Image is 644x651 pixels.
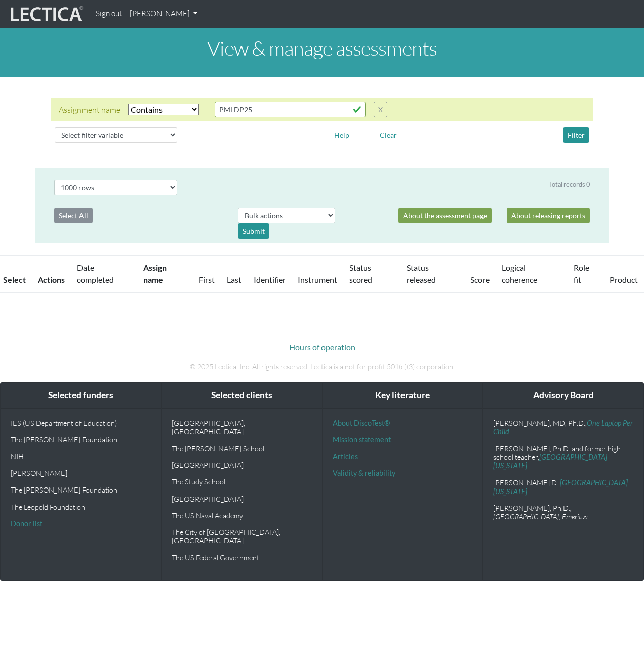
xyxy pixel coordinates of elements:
[330,129,354,139] a: Help
[398,208,492,223] a: About the assessment page
[493,478,633,496] p: [PERSON_NAME].D.,
[493,478,628,496] a: [GEOGRAPHIC_DATA][US_STATE]
[172,444,312,453] p: The [PERSON_NAME] School
[59,104,120,116] div: Assignment name
[54,208,93,223] button: Select All
[349,263,372,284] a: Status scored
[8,5,84,24] img: lecticalive
[502,263,537,284] a: Logical coherence
[407,263,436,284] a: Status released
[323,383,483,409] div: Key literature
[298,275,337,284] a: Instrument
[11,503,151,511] p: The Leopold Foundation
[483,383,643,409] div: Advisory Board
[330,127,354,143] button: Help
[493,504,588,521] em: , [GEOGRAPHIC_DATA], Emeritus
[375,127,401,143] button: Clear
[374,102,387,117] button: X
[333,419,390,427] a: About DiscoTest®
[77,263,114,284] a: Date completed
[92,4,126,24] a: Sign out
[493,504,633,521] p: [PERSON_NAME], Ph.D.
[172,495,312,503] p: [GEOGRAPHIC_DATA]
[199,275,215,284] a: First
[43,361,601,372] p: © 2025 Lectica, Inc. All rights reserved. Lectica is a not for profit 501(c)(3) corporation.
[563,127,589,143] button: Filter
[137,256,193,293] th: Assign name
[493,453,607,470] a: [GEOGRAPHIC_DATA][US_STATE]
[548,180,590,189] div: Total records 0
[11,469,151,477] p: [PERSON_NAME]
[172,553,312,562] p: The US Federal Government
[32,256,71,293] th: Actions
[238,223,269,239] div: Submit
[333,452,358,461] a: Articles
[172,511,312,520] p: The US Naval Academy
[470,275,490,284] a: Score
[493,419,633,436] a: One Laptop Per Child
[333,469,395,477] a: Validity & reliability
[172,461,312,469] p: [GEOGRAPHIC_DATA]
[507,208,590,223] a: About releasing reports
[11,419,151,427] p: IES (US Department of Education)
[11,519,42,528] a: Donor list
[172,419,312,436] p: [GEOGRAPHIC_DATA], [GEOGRAPHIC_DATA]
[493,419,633,436] p: [PERSON_NAME], MD, Ph.D.,
[172,528,312,545] p: The City of [GEOGRAPHIC_DATA], [GEOGRAPHIC_DATA]
[11,435,151,444] p: The [PERSON_NAME] Foundation
[289,342,355,352] a: Hours of operation
[493,444,633,470] p: [PERSON_NAME], Ph.D. and former high school teacher,
[574,263,589,284] a: Role fit
[333,435,391,444] a: Mission statement
[227,275,242,284] a: Last
[172,477,312,486] p: The Study School
[1,383,161,409] div: Selected funders
[162,383,322,409] div: Selected clients
[610,275,638,284] a: Product
[254,275,286,284] a: Identifier
[126,4,201,24] a: [PERSON_NAME]
[11,485,151,494] p: The [PERSON_NAME] Foundation
[11,452,151,461] p: NIH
